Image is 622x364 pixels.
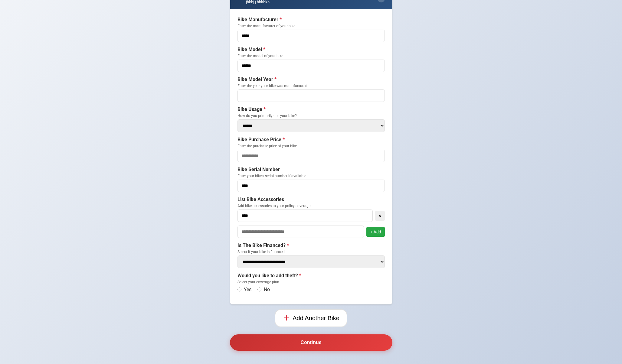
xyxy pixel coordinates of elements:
label: Is The Bike Financed? [237,242,385,248]
small: Enter the purchase price of your bike [237,144,385,148]
button: × [375,211,385,221]
small: How do you primarily use your bike? [237,114,385,118]
small: Enter the manufacturer of your bike [237,24,385,28]
small: Enter the year your bike was manufactured [237,84,385,88]
input: No [257,288,261,291]
label: List Bike Accessories [237,197,385,202]
input: Yes [237,288,241,291]
button: Add Another Bike [275,309,347,327]
label: Bike Model [237,47,385,52]
label: Bike Usage [237,106,385,112]
small: Enter your bike's serial number if available [237,174,385,178]
button: Continue [230,334,392,351]
button: + Add [366,227,385,237]
label: Yes [237,287,251,292]
label: Bike Serial Number [237,167,385,172]
label: No [257,287,270,292]
small: Add bike accessories to your policy coverage [237,204,385,208]
label: Bike Manufacturer [237,17,385,22]
label: Would you like to add theft? [237,273,385,278]
label: Bike Model Year [237,76,385,82]
label: Bike Purchase Price [237,137,385,142]
small: Select if your bike is financed [237,250,385,254]
small: Select your coverage plan [237,280,385,284]
small: Enter the model of your bike [237,54,385,58]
